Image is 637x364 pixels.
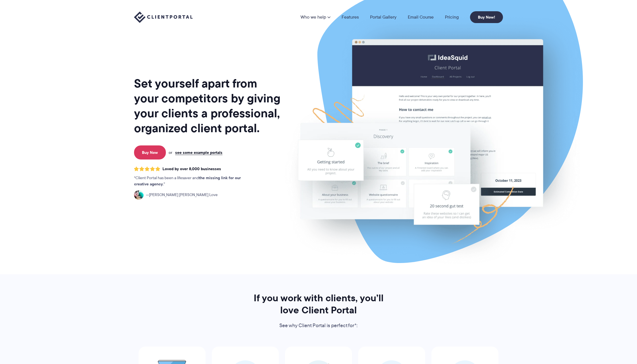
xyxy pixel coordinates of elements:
a: Pricing [445,15,459,19]
h1: Set yourself apart from your competitors by giving your clients a professional, organized client ... [134,76,282,136]
a: Who we help [300,15,330,19]
h2: If you work with clients, you’ll love Client Portal [246,292,391,316]
span: Loved by over 8,000 businesses [162,167,221,171]
a: Buy Now [134,145,166,159]
span: or [169,150,172,155]
p: Client Portal has been a lifesaver and . [134,175,252,187]
p: See why Client Portal is perfect for*: [246,322,391,330]
a: see some example portals [175,150,222,155]
span: [PERSON_NAME] [PERSON_NAME] Love [146,192,218,198]
strong: the missing link for our creative agency [134,175,241,187]
a: Portal Gallery [370,15,397,19]
a: Features [342,15,359,19]
a: Buy Now! [470,11,503,23]
a: Email Course [408,15,434,19]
